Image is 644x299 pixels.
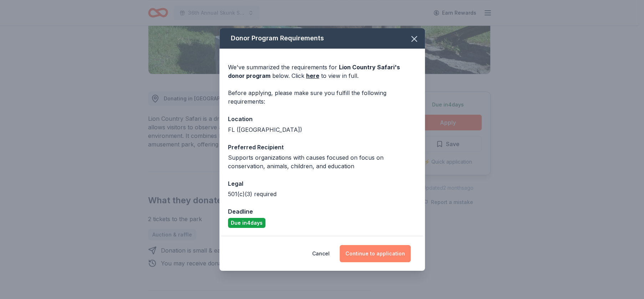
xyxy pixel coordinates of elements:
[228,218,265,228] div: Due in 4 days
[228,143,416,152] div: Preferred Recipient
[219,28,425,49] div: Donor Program Requirements
[228,153,416,170] div: Supports organizations with causes focused on focus on conservation, animals, children, and educa...
[228,207,416,216] div: Deadline
[228,89,416,106] div: Before applying, please make sure you fulfill the following requirements:
[228,63,416,80] div: We've summarized the requirements for below. Click to view in full.
[340,245,411,262] button: Continue to application
[306,71,319,80] a: here
[228,190,416,198] div: 501(c)(3) required
[312,245,330,262] button: Cancel
[228,179,416,188] div: Legal
[228,125,416,134] div: FL ([GEOGRAPHIC_DATA])
[228,114,416,124] div: Location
